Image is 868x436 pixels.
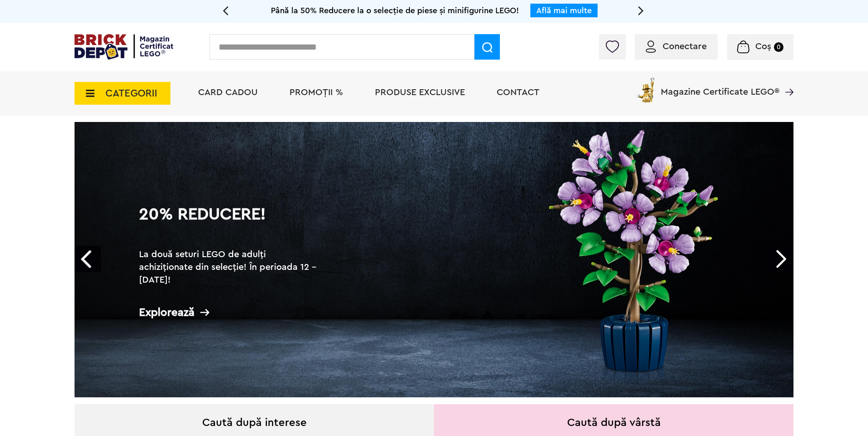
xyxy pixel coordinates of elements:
[767,246,793,272] a: Next
[139,206,321,239] h1: 20% Reducere!
[375,88,465,97] a: Produse exclusive
[497,88,539,97] a: Contact
[646,42,707,51] a: Conectare
[75,246,101,272] a: Prev
[755,42,771,51] span: Coș
[198,88,258,97] a: Card Cadou
[536,6,592,15] a: Află mai multe
[105,88,157,98] span: CATEGORII
[75,122,793,397] a: 20% Reducere!La două seturi LEGO de adulți achiziționate din selecție! În perioada 12 - [DATE]!Ex...
[139,307,321,318] div: Explorează
[289,88,343,97] a: PROMOȚII %
[271,6,519,15] span: Până la 50% Reducere la o selecție de piese și minifigurine LEGO!
[661,76,779,96] span: Magazine Certificate LEGO®
[663,42,707,51] span: Conectare
[139,248,321,286] h2: La două seturi LEGO de adulți achiziționate din selecție! În perioada 12 - [DATE]!
[779,76,793,85] a: Magazine Certificate LEGO®
[774,42,783,52] small: 0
